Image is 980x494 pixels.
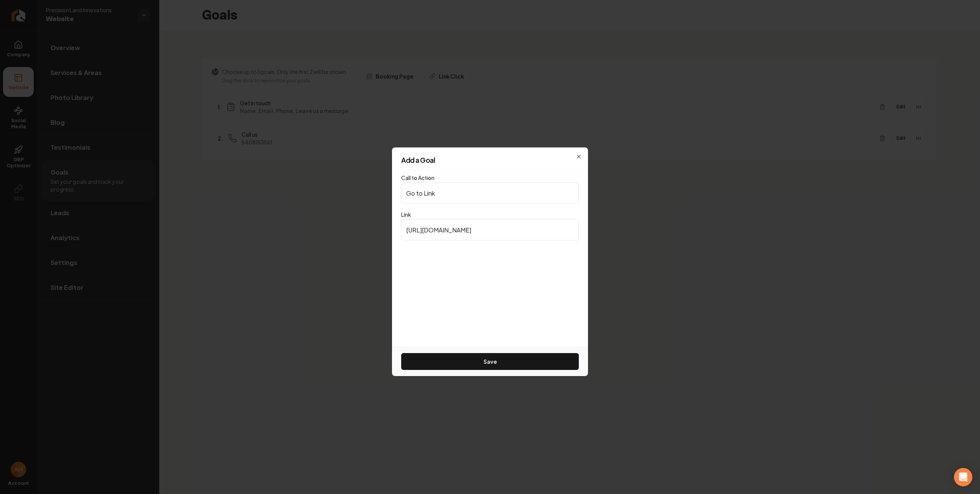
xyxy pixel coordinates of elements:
[401,219,579,240] input: Link
[401,211,411,218] label: Link
[401,353,579,370] button: Save
[401,174,434,181] label: Call to Action
[401,157,579,164] h2: Add a Goal
[401,182,579,204] input: Call to Action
